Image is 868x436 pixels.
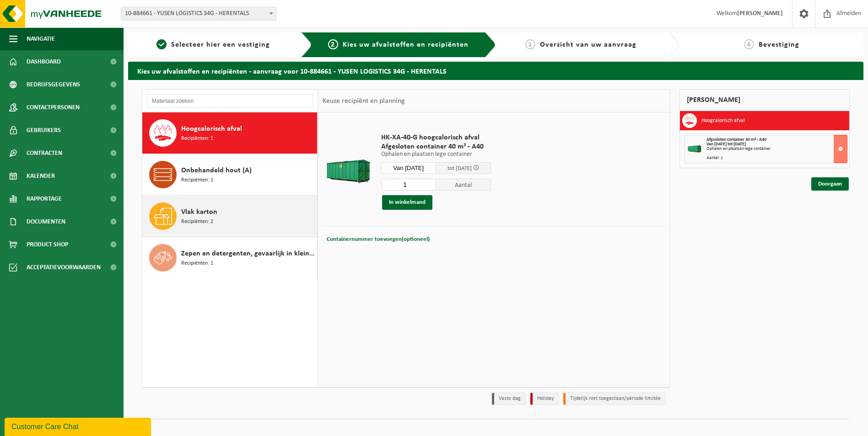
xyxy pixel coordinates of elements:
[744,39,754,49] span: 4
[759,41,799,48] span: Bevestiging
[27,210,65,233] span: Documenten
[142,237,318,278] button: Zepen en detergenten, gevaarlijk in kleinverpakking Recipiënten: 1
[142,154,318,196] button: Onbehandeld hout (A) Recipiënten: 1
[181,259,213,268] span: Recipiënten: 1
[737,10,783,17] strong: [PERSON_NAME]
[121,7,276,21] span: 10-884661 - YUSEN LOGISTICS 34G - HERENTALS
[181,134,213,143] span: Recipiënten: 1
[27,233,68,256] span: Product Shop
[121,7,276,20] span: 10-884661 - YUSEN LOGISTICS 34G - HERENTALS
[181,123,242,134] span: Hoogcalorisch afval
[27,165,55,187] span: Kalender
[181,218,213,226] span: Recipiënten: 2
[343,41,469,48] span: Kies uw afvalstoffen en recipiënten
[142,196,318,237] button: Vlak karton Recipiënten: 2
[679,89,850,111] div: [PERSON_NAME]
[701,113,745,128] h3: Hoogcalorisch afval
[492,393,526,405] li: Vaste dag
[811,177,849,191] a: Doorgaan
[27,96,80,119] span: Contactpersonen
[706,137,766,142] span: Afgesloten container 40 m³ - A40
[27,73,80,96] span: Bedrijfsgegevens
[142,112,318,154] button: Hoogcalorisch afval Recipiënten: 1
[525,39,535,49] span: 3
[27,142,62,165] span: Contracten
[181,207,217,218] span: Vlak karton
[381,142,491,151] span: Afgesloten container 40 m³ - A40
[381,133,491,142] span: HK-XA-40-G hoogcalorisch afval
[27,187,62,210] span: Rapportage
[128,62,863,80] h2: Kies uw afvalstoffen en recipiënten - aanvraag voor 10-884661 - YUSEN LOGISTICS 34G - HERENTALS
[147,94,313,108] input: Materiaal zoeken
[382,195,432,210] button: In winkelmand
[171,41,270,48] span: Selecteer hier een vestiging
[706,156,847,160] div: Aantal: 1
[328,39,338,49] span: 2
[436,179,491,191] span: Aantal
[27,50,61,73] span: Dashboard
[706,147,847,151] div: Ophalen en plaatsen lege container
[540,41,636,48] span: Overzicht van uw aanvraag
[447,165,472,171] span: tot [DATE]
[706,142,746,147] strong: Van [DATE] tot [DATE]
[318,90,410,112] div: Keuze recipiënt en planning
[133,39,294,50] a: 1Selecteer hier een vestiging
[156,39,167,49] span: 1
[326,233,431,246] button: Containernummer toevoegen(optioneel)
[381,151,491,158] p: Ophalen en plaatsen lege container
[27,27,55,50] span: Navigatie
[181,176,213,185] span: Recipiënten: 1
[530,393,559,405] li: Holiday
[27,119,61,142] span: Gebruikers
[5,416,153,436] iframe: chat widget
[27,256,101,279] span: Acceptatievoorwaarden
[327,236,430,242] span: Containernummer toevoegen(optioneel)
[181,165,252,176] span: Onbehandeld hout (A)
[563,393,666,405] li: Tijdelijk niet toegestaan/période limitée
[181,248,315,259] span: Zepen en detergenten, gevaarlijk in kleinverpakking
[381,162,436,174] input: Selecteer datum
